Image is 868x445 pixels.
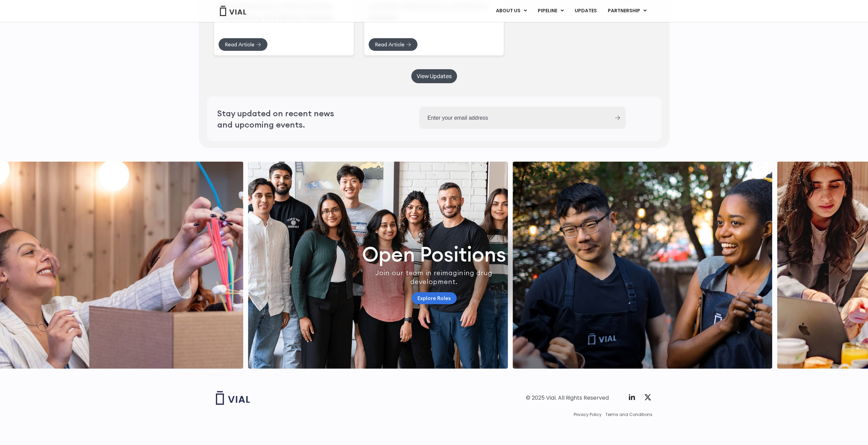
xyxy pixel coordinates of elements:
[248,162,508,369] div: 7 / 7
[490,5,532,17] a: ABOUT USMenu Toggle
[419,107,609,129] input: Enter your email address
[225,42,254,47] span: Read Article
[532,5,569,17] a: PIPELINEMenu Toggle
[218,38,268,51] a: Read Article
[513,162,772,369] div: 1 / 7
[412,292,457,304] a: Explore Roles
[615,116,620,120] input: Submit
[217,108,350,130] h2: Stay updated on recent news and upcoming events.
[602,5,652,17] a: PARTNERSHIPMenu Toggle
[513,162,772,369] img: http://Group%20of%20people%20smiling%20wearing%20aprons
[574,412,602,418] a: Privacy Policy
[375,42,404,47] span: Read Article
[526,394,609,402] div: © 2025 Vial. All Rights Reserved
[219,6,247,16] img: Vial Logo
[417,74,452,79] span: View Updates
[411,69,457,83] a: View Updates
[248,162,508,369] img: http://Group%20of%20smiling%20people%20posing%20for%20a%20picture
[605,412,652,418] a: Terms and Conditions
[216,391,250,405] img: Vial logo wih "Vial" spelled out
[569,5,602,17] a: UPDATES
[368,38,418,51] a: Read Article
